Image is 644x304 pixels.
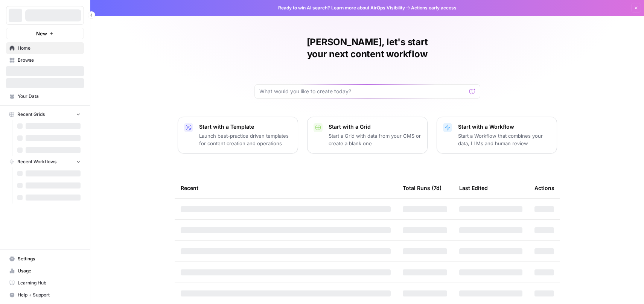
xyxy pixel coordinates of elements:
button: Start with a WorkflowStart a Workflow that combines your data, LLMs and human review [437,117,557,154]
span: Usage [18,268,81,274]
a: Settings [6,253,84,265]
p: Start a Workflow that combines your data, LLMs and human review [458,132,551,147]
button: New [6,28,84,39]
a: Learn more [331,5,356,11]
span: Help + Support [18,292,81,298]
span: Your Data [18,93,81,100]
button: Recent Grids [6,109,84,120]
span: Settings [18,255,81,262]
div: Actions [534,178,554,198]
p: Start a Grid with data from your CMS or create a blank one [329,132,421,147]
span: Actions early access [411,5,457,11]
span: Home [18,45,81,52]
span: Ready to win AI search? about AirOps Visibility [278,5,405,11]
div: Last Edited [459,178,488,198]
p: Start with a Template [199,123,292,131]
button: Recent Workflows [6,156,84,167]
p: Start with a Workflow [458,123,551,131]
button: Start with a TemplateLaunch best-practice driven templates for content creation and operations [178,117,298,154]
a: Learning Hub [6,277,84,289]
button: Help + Support [6,289,84,301]
span: Recent Grids [17,111,45,118]
div: Total Runs (7d) [403,178,442,198]
div: Recent [181,178,391,198]
a: Your Data [6,90,84,102]
p: Start with a Grid [329,123,421,131]
span: Browse [18,57,81,64]
span: Recent Workflows [17,158,56,165]
button: Start with a GridStart a Grid with data from your CMS or create a blank one [307,117,428,154]
span: Learning Hub [18,280,81,286]
input: What would you like to create today? [259,88,466,95]
a: Usage [6,265,84,277]
p: Launch best-practice driven templates for content creation and operations [199,132,292,147]
h1: [PERSON_NAME], let's start your next content workflow [254,36,480,60]
a: Browse [6,54,84,66]
span: New [36,30,47,37]
a: Home [6,42,84,54]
